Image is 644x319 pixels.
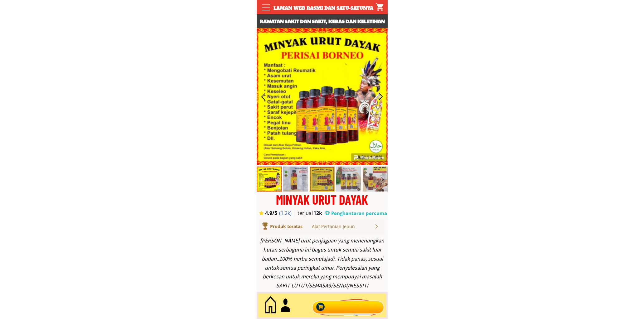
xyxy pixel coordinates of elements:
div: Produk teratas [270,223,320,230]
h3: (1.2k) [279,210,295,217]
h3: Penghantaran percuma [331,210,387,217]
div: Alat Pertanian Jepun [312,223,374,230]
div: [PERSON_NAME] urut penjagaan yang menenangkan hutan serbaguna ini bagus untuk semua sakit luar ba... [260,236,385,290]
div: Laman web rasmi dan satu-satunya [270,5,377,12]
h3: Rawatan sakit dan sakit, kebas dan keletihan [257,17,388,25]
h3: 4.9/5 [265,210,283,217]
div: MINYAK URUT DAYAK [257,193,388,206]
h3: 12k [313,210,324,217]
h3: terjual [298,210,319,217]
